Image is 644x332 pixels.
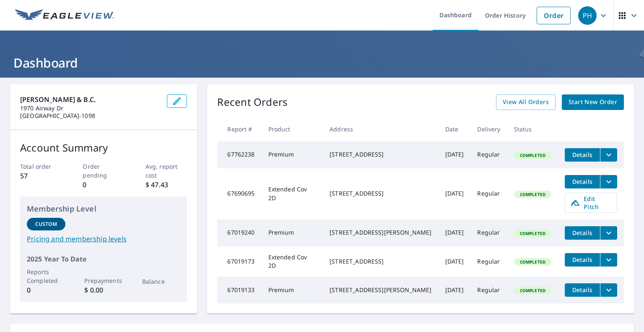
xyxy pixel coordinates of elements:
td: [DATE] [439,141,471,168]
div: PH [578,6,597,25]
button: detailsBtn-67762238 [565,148,600,162]
td: Regular [470,277,507,303]
p: Prepayments [84,276,123,285]
button: filesDropdownBtn-67019133 [600,283,617,297]
div: [STREET_ADDRESS] [330,257,431,266]
a: Start New Order [562,94,624,110]
a: View All Orders [496,94,556,110]
p: 0 [27,285,65,295]
span: Details [570,151,595,159]
div: [STREET_ADDRESS] [330,189,431,198]
th: Status [507,117,558,141]
span: Start New Order [569,97,617,107]
button: detailsBtn-67019133 [565,283,600,297]
button: filesDropdownBtn-67690695 [600,175,617,188]
td: 67019173 [217,246,261,277]
a: Pricing and membership levels [27,234,180,244]
a: Order [537,7,571,24]
td: Regular [470,246,507,277]
span: Completed [515,259,551,265]
p: [PERSON_NAME] & B.C. [20,94,160,105]
td: [DATE] [439,246,471,277]
a: Edit Pitch [565,193,617,213]
p: $ 47.43 [145,180,187,190]
td: Premium [262,277,323,303]
p: Balance [142,277,181,286]
td: [DATE] [439,220,471,246]
td: Regular [470,220,507,246]
button: filesDropdownBtn-67019240 [600,226,617,240]
button: detailsBtn-67019173 [565,253,600,267]
div: [STREET_ADDRESS][PERSON_NAME] [330,286,431,294]
th: Date [439,117,471,141]
td: [DATE] [439,277,471,303]
th: Delivery [470,117,507,141]
td: 67019240 [217,220,261,246]
p: 1970 Airway Dr [20,105,160,112]
td: Regular [470,141,507,168]
td: [DATE] [439,168,471,220]
td: Premium [262,220,323,246]
p: 0 [83,180,125,190]
p: 57 [20,171,62,181]
p: Order pending [83,162,125,180]
td: Extended Cov 2D [262,168,323,220]
span: Completed [515,230,551,236]
p: $ 0.00 [84,285,123,295]
p: 2025 Year To Date [27,254,180,264]
td: 67762238 [217,141,261,168]
span: Edit Pitch [570,195,612,211]
div: [STREET_ADDRESS][PERSON_NAME] [330,228,431,237]
td: 67019133 [217,277,261,303]
span: Details [570,229,595,237]
td: Extended Cov 2D [262,246,323,277]
p: Account Summary [20,140,187,155]
div: [STREET_ADDRESS] [330,150,431,159]
p: Total order [20,162,62,171]
span: Details [570,256,595,264]
p: Membership Level [27,203,180,214]
h1: Dashboard [10,54,634,71]
button: detailsBtn-67019240 [565,226,600,240]
span: Details [570,178,595,186]
span: View All Orders [503,97,549,107]
th: Address [323,117,438,141]
span: Completed [515,191,551,197]
span: Details [570,286,595,294]
td: Regular [470,168,507,220]
p: Custom [35,220,57,228]
p: [GEOGRAPHIC_DATA]-1098 [20,112,160,120]
img: EV Logo [15,9,114,22]
th: Product [262,117,323,141]
p: Reports Completed [27,267,65,285]
td: 67690695 [217,168,261,220]
button: filesDropdownBtn-67019173 [600,253,617,267]
p: Recent Orders [217,94,288,110]
span: Completed [515,152,551,158]
th: Report # [217,117,261,141]
span: Completed [515,288,551,293]
button: filesDropdownBtn-67762238 [600,148,617,162]
p: Avg. report cost [145,162,187,180]
td: Premium [262,141,323,168]
button: detailsBtn-67690695 [565,175,600,188]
